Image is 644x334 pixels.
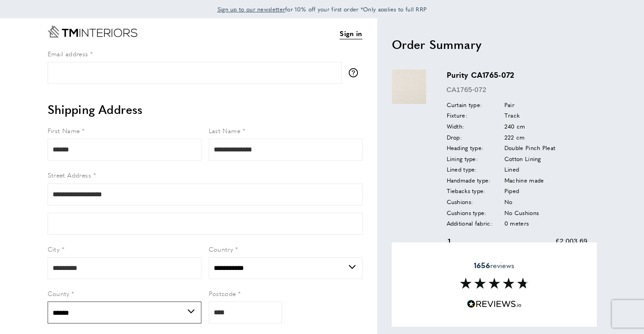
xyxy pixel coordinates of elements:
[447,84,588,95] p: CA1765-072
[447,208,502,217] span: Cushions type:
[392,36,597,53] h2: Order Summary
[217,5,427,13] span: for 10% off your first order *Only applies to full RRP
[504,133,525,142] span: 222 cm
[447,176,502,185] span: Handmade type:
[217,5,286,13] span: Sign up to our newsletter
[504,197,513,206] span: No
[467,300,522,308] img: Reviews.io 5 stars
[392,70,426,104] img: Purity CA1765-072
[48,126,80,135] span: First Name
[48,101,363,118] h2: Shipping Address
[48,289,70,298] span: County
[556,237,587,245] span: £2,003.69
[447,219,502,228] span: Additional fabric:
[474,260,490,270] strong: 1656
[447,133,502,142] span: Drop:
[209,126,241,135] span: Last Name
[447,143,502,152] span: Heading type:
[447,186,502,195] span: Tiebacks type:
[504,219,529,228] span: 0 meters
[48,170,92,179] span: Street Address
[504,143,555,152] span: Double Pinch Pleat
[447,100,502,109] span: Curtain type:
[504,100,514,109] span: Pair
[504,154,541,163] span: Cotton Lining
[447,236,465,247] div: 1
[48,26,137,38] a: Go to Home page
[460,278,529,289] img: Reviews section
[447,111,502,120] span: Fixture:
[217,5,286,14] a: Sign up to our newsletter
[504,208,539,217] span: No Cushions
[504,165,520,174] span: Lined
[504,122,525,131] span: 240 cm
[447,165,502,174] span: Lined type:
[209,289,236,298] span: Postcode
[447,154,502,163] span: Lining type:
[504,176,544,185] span: Machine made
[209,244,233,253] span: Country
[447,122,502,131] span: Width:
[48,244,60,253] span: City
[474,261,514,270] span: reviews
[340,28,362,39] a: Sign in
[349,68,363,77] button: More information
[504,111,520,120] span: Track
[447,197,502,206] span: Cushions:
[447,70,588,80] h3: Purity CA1765-072
[48,49,88,58] span: Email address
[504,186,520,195] span: Piped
